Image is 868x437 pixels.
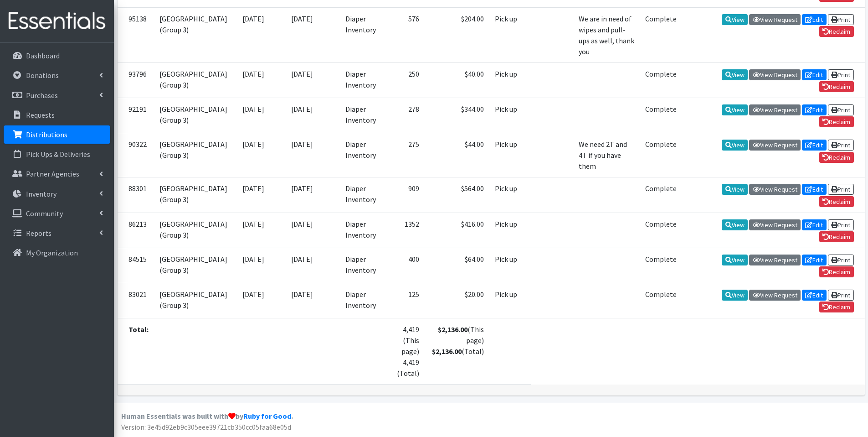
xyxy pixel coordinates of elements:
td: Pick up [489,213,531,248]
td: 576 [387,7,425,62]
td: $40.00 [425,62,489,98]
td: (This page) (Total) [425,318,489,385]
p: Reports [26,229,51,238]
td: [GEOGRAPHIC_DATA] (Group 3) [154,62,237,98]
a: Edit [802,104,827,115]
td: 4,419 (This page) 4,419 (Total) [387,318,425,385]
a: Print [828,140,854,151]
a: Edit [802,290,827,301]
a: View [722,14,748,25]
a: Edit [802,140,827,151]
strong: $2,136.00 [438,325,467,334]
p: Partner Agencies [26,169,79,178]
td: 84515 [118,248,154,283]
td: $204.00 [425,7,489,62]
a: View Request [749,290,801,301]
a: Donations [4,66,110,84]
a: View [722,290,748,301]
td: 90322 [118,133,154,177]
td: [GEOGRAPHIC_DATA] (Group 3) [154,248,237,283]
a: Partner Agencies [4,165,110,183]
td: [DATE] [237,177,286,213]
strong: Human Essentials was built with by . [121,411,293,421]
a: Print [828,104,854,115]
p: Distributions [26,130,67,139]
td: [DATE] [237,133,286,177]
td: Diaper Inventory [340,133,387,177]
a: Reclaim [819,231,854,242]
a: View Request [749,255,801,265]
td: $64.00 [425,248,489,283]
td: Diaper Inventory [340,283,387,318]
td: [DATE] [237,213,286,248]
a: Print [828,69,854,80]
a: Reclaim [819,266,854,277]
a: View Request [749,140,801,151]
a: Community [4,204,110,223]
a: View Request [749,69,801,80]
a: Reclaim [819,116,854,127]
td: [DATE] [237,7,286,62]
td: 909 [387,177,425,213]
img: HumanEssentials [4,6,110,36]
a: Reports [4,224,110,242]
a: My Organization [4,244,110,262]
td: Complete [640,283,682,318]
td: 250 [387,62,425,98]
a: Reclaim [819,26,854,37]
a: Edit [802,255,827,265]
td: Pick up [489,248,531,283]
td: Pick up [489,62,531,98]
a: View [722,255,748,265]
td: [GEOGRAPHIC_DATA] (Group 3) [154,133,237,177]
td: [DATE] [286,283,340,318]
td: $416.00 [425,213,489,248]
a: View [722,69,748,80]
td: 1352 [387,213,425,248]
td: 278 [387,98,425,133]
td: Pick up [489,98,531,133]
td: $20.00 [425,283,489,318]
a: View [722,140,748,151]
td: Diaper Inventory [340,62,387,98]
td: $564.00 [425,177,489,213]
p: Donations [26,71,59,80]
td: 83021 [118,283,154,318]
a: Dashboard [4,47,110,65]
a: Print [828,219,854,230]
td: [DATE] [237,62,286,98]
td: Complete [640,177,682,213]
p: Dashboard [26,51,60,60]
td: Pick up [489,283,531,318]
td: 125 [387,283,425,318]
td: [GEOGRAPHIC_DATA] (Group 3) [154,283,237,318]
td: [DATE] [286,248,340,283]
p: My Organization [26,248,78,257]
a: Edit [802,69,827,80]
p: Pick Ups & Deliveries [26,150,90,159]
td: Diaper Inventory [340,213,387,248]
a: Inventory [4,185,110,203]
td: 95138 [118,7,154,62]
td: [DATE] [286,177,340,213]
a: Pick Ups & Deliveries [4,145,110,163]
td: [DATE] [286,62,340,98]
a: View [722,104,748,115]
td: [DATE] [237,248,286,283]
td: 88301 [118,177,154,213]
td: Complete [640,62,682,98]
a: View Request [749,14,801,25]
td: Complete [640,7,682,62]
td: Complete [640,248,682,283]
td: [DATE] [286,213,340,248]
td: 86213 [118,213,154,248]
strong: $2,136.00 [432,347,462,356]
td: Pick up [489,7,531,62]
td: Diaper Inventory [340,98,387,133]
a: Print [828,255,854,265]
td: Complete [640,213,682,248]
a: Edit [802,219,827,230]
td: 93796 [118,62,154,98]
td: We need 2T and 4T if you have them [573,133,640,177]
td: [DATE] [286,98,340,133]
